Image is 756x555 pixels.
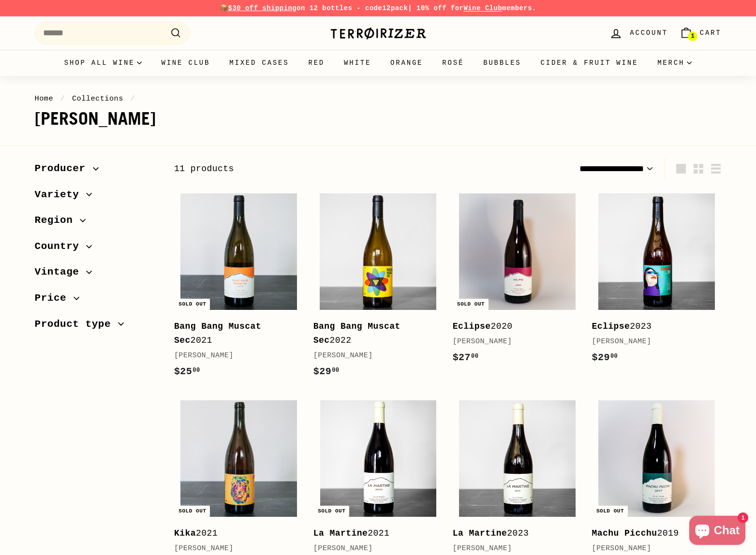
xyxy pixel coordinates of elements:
a: Sold out Thierry Diaz Eclipse Rose Wine Eclipse2020[PERSON_NAME] [453,187,582,375]
a: Wine Club [463,4,502,12]
b: Bang Bang Muscat Sec [174,321,261,345]
sup: 00 [471,353,478,360]
div: [PERSON_NAME] [313,543,433,555]
b: La Martine [313,528,368,538]
a: Eclipse2023[PERSON_NAME] [592,187,722,375]
button: Country [35,236,159,262]
h1: [PERSON_NAME] [35,109,722,129]
b: La Martine [453,528,507,538]
a: Home [35,94,54,103]
span: Region [35,212,80,229]
button: Product type [35,314,159,340]
span: / [58,94,68,103]
div: [PERSON_NAME] [313,350,433,362]
div: Sold out [314,506,349,517]
b: Bang Bang Muscat Sec [313,321,400,345]
div: 2022 [313,320,433,348]
a: White [334,50,381,76]
img: Thierry Diaz Eclipse Rose Wine [459,193,576,310]
button: Vintage [35,262,159,288]
span: Account [630,28,667,38]
button: Region [35,210,159,236]
span: Country [35,238,87,255]
b: Eclipse [592,321,630,331]
span: Price [35,290,74,307]
span: 1 [691,33,694,40]
div: 2020 [453,320,573,334]
a: Bubbles [474,50,531,76]
inbox-online-store-chat: Shopify online store chat [686,516,748,547]
nav: breadcrumbs [35,93,722,104]
div: 2021 [313,526,433,540]
a: Orange [381,50,432,76]
span: $30 off shipping [228,4,297,12]
div: 2021 [174,526,294,540]
span: Vintage [35,264,87,280]
span: / [128,94,138,103]
b: Eclipse [453,321,491,331]
a: Bang Bang Muscat Sec2022[PERSON_NAME] [313,187,443,389]
div: [PERSON_NAME] [592,336,712,348]
span: Variety [35,187,87,203]
a: Cider & Fruit Wine [531,50,648,76]
button: Price [35,288,159,314]
div: 2023 [592,320,712,334]
strong: 12pack [382,4,408,12]
span: $25 [174,366,200,377]
summary: Merch [648,50,701,76]
sup: 00 [332,367,339,374]
div: Sold out [593,506,628,517]
div: Sold out [175,299,210,310]
div: [PERSON_NAME] [592,543,712,555]
sup: 00 [610,353,618,360]
div: [PERSON_NAME] [453,336,573,348]
span: Product type [35,316,119,333]
span: $29 [592,352,618,363]
div: 11 products [174,162,448,176]
b: Kika [174,528,196,538]
div: 2021 [174,320,294,348]
span: $27 [453,352,479,363]
div: Primary [15,50,741,76]
a: Wine Club [151,50,220,76]
div: Sold out [453,299,489,310]
a: Account [604,19,673,47]
div: 2023 [453,526,573,540]
div: [PERSON_NAME] [174,350,294,362]
a: Sold out Bang Bang Muscat Sec2021[PERSON_NAME] [174,187,304,389]
a: Rosé [432,50,474,76]
div: 2019 [592,526,712,540]
button: Variety [35,184,159,210]
a: Mixed Cases [220,50,298,76]
button: Producer [35,158,159,184]
a: Collections [72,94,123,103]
p: 📦 on 12 bottles - code | 10% off for members. [35,3,722,14]
div: [PERSON_NAME] [453,543,573,555]
span: Producer [35,161,93,177]
summary: Shop all wine [55,50,152,76]
span: Cart [700,28,722,38]
a: Red [298,50,334,76]
div: Sold out [175,506,210,517]
span: $29 [313,366,340,377]
sup: 00 [193,367,200,374]
a: Cart [674,19,727,47]
b: Machu Picchu [592,528,657,538]
div: [PERSON_NAME] [174,543,294,555]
